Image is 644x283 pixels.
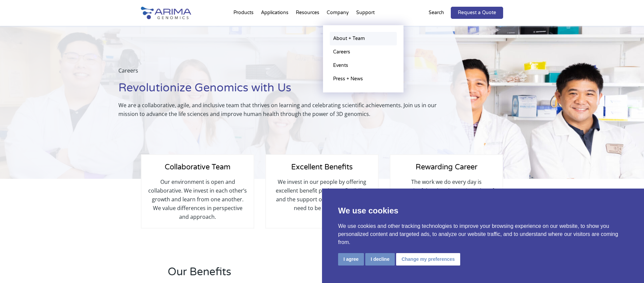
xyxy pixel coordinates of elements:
[338,205,628,217] p: We use cookies
[396,253,460,266] button: Change my preferences
[330,32,397,45] a: About + Team
[273,177,371,212] p: We invest in our people by offering excellent benefit packages, flexibility, and the support our ...
[338,253,364,266] button: I agree
[416,163,477,171] span: Rewarding Career
[330,72,397,86] a: Press + News
[118,66,457,80] p: Careers
[148,177,247,221] p: Our environment is open and collaborative. We invest in each other’s growth and learn from one an...
[365,253,395,266] button: I decline
[451,7,503,19] a: Request a Quote
[118,80,457,101] h1: Revolutionize Genomics with Us
[429,8,444,17] p: Search
[338,222,628,246] p: We use cookies and other tracking technologies to improve your browsing experience on our website...
[330,59,397,72] a: Events
[397,177,496,221] p: The work we do every day is meaningful and at the cutting edge of genomics. Each team member has ...
[165,163,230,171] span: Collaborative Team
[291,163,353,171] span: Excellent Benefits
[141,7,191,19] img: Arima-Genomics-logo
[118,101,457,118] p: We are a collaborative, agile, and inclusive team that thrives on learning and celebrating scient...
[330,45,397,59] a: Careers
